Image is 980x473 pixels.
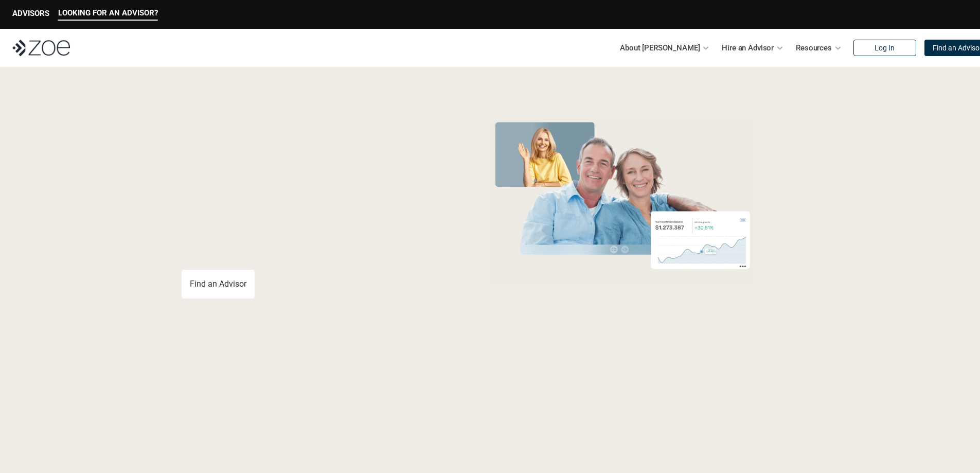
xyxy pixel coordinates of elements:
span: with a Financial Advisor [182,148,389,222]
p: Resources [796,40,832,56]
p: LOOKING FOR AN ADVISOR? [58,8,158,17]
a: Log In [853,40,916,56]
p: ADVISORS [12,9,49,18]
p: You deserve an advisor you can trust. [PERSON_NAME], hire, and invest with vetted, fiduciary, fin... [182,233,447,257]
em: The information in the visuals above is for illustrative purposes only and does not represent an ... [480,291,765,296]
p: Hire an Advisor [722,40,774,56]
a: Find an Advisor [182,270,255,299]
p: Log In [875,44,895,52]
span: Grow Your Wealth [182,114,411,153]
p: About [PERSON_NAME] [620,40,700,56]
p: Find an Advisor [190,279,246,289]
p: Loremipsum: *DolOrsi Ametconsecte adi Eli Seddoeius tem inc utlaboreet. Dol 2688 MagNaal Enimadmi... [25,430,955,467]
